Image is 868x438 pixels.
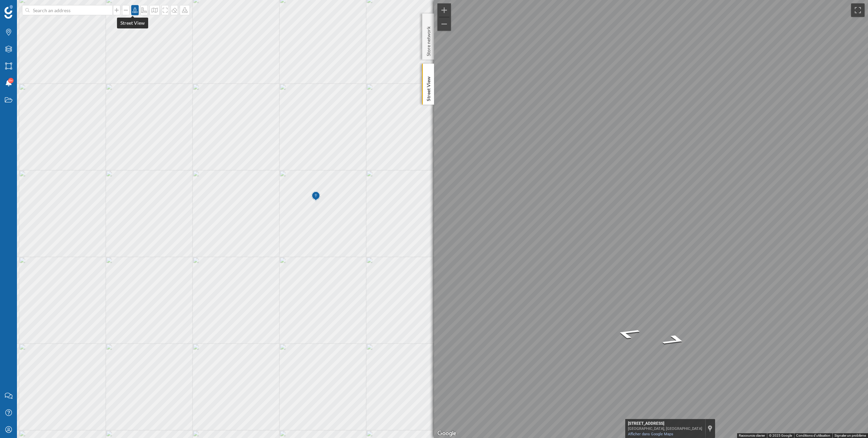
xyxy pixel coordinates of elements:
[14,5,46,11] span: Assistance
[436,429,458,438] a: Ouvrir cette zone dans Google Maps (dans une nouvelle fenêtre)
[796,434,830,437] a: Conditions d'utilisation (s'ouvre dans un nouvel onglet)
[628,421,702,426] div: [STREET_ADDRESS]
[769,434,792,437] span: © 2025 Google
[851,3,865,17] button: Passer en plein écran
[425,24,432,56] p: Store network
[312,190,320,203] img: Marker
[436,429,458,438] img: Google
[739,433,765,438] button: Raccourcis clavier
[606,326,650,342] path: Aller vers l'est, Rue de Quimper
[437,17,451,31] button: Zoom arrière
[4,5,13,19] img: Geoblink Logo
[9,77,13,84] span: 9+
[834,434,866,437] a: Signaler un problème
[425,74,432,101] p: Street View
[628,426,702,431] div: [GEOGRAPHIC_DATA], [GEOGRAPHIC_DATA]
[437,3,451,17] button: Zoom avant
[708,425,712,432] a: Afficher le lieu sur la carte
[628,432,673,436] a: Afficher dans Google Maps
[652,332,696,348] path: Aller vers l'ouest, Rue de Quimper
[117,18,148,28] div: Street View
